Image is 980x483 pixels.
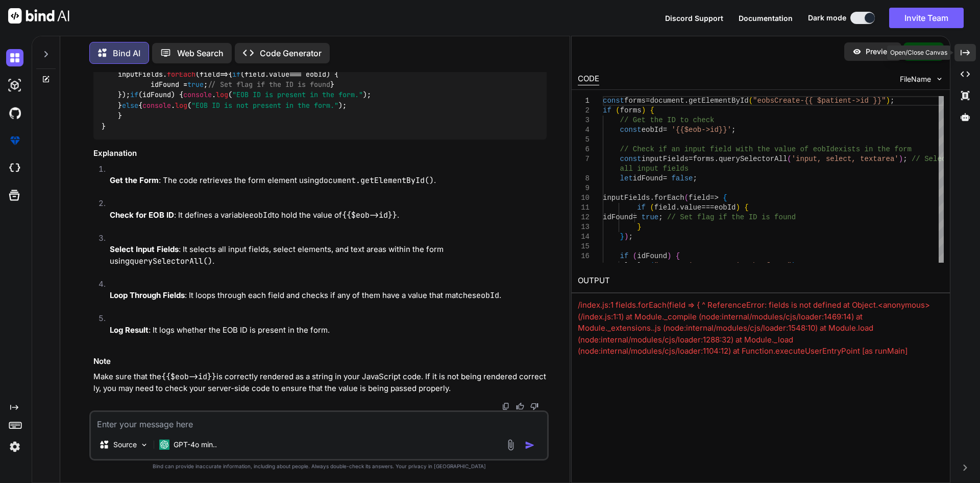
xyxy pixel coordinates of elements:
[898,155,902,163] span: )
[663,126,667,134] span: =
[175,101,187,110] span: log
[6,132,23,149] img: premium
[89,463,549,470] p: Bind can provide inaccurate information, including about people. Always double-check its answers....
[578,213,590,222] div: 12
[637,203,646,212] span: if
[650,97,684,105] span: document
[641,106,645,114] span: )
[650,203,654,212] span: (
[110,175,547,187] p: : The code retrieves the form element using .
[200,70,220,79] span: field
[701,203,714,212] span: ===
[110,290,547,302] p: : It loops through each field and checks if any of them have a value that matches .
[319,175,434,186] code: document.getElementById()
[620,252,628,260] span: if
[572,269,950,293] h2: OUTPUT
[102,17,519,132] code: forms = . ( ); (forms) { eobId = ; inputFields = forms. ( ); idFound = ; inputFields. ( { (field....
[249,210,272,220] code: eobId
[663,174,667,182] span: =
[637,223,641,231] span: }
[578,154,590,164] div: 7
[167,70,195,79] span: forEach
[578,96,590,106] div: 1
[689,194,710,202] span: field
[200,70,228,79] span: =>
[110,244,179,254] strong: Select Input Fields
[753,97,886,105] span: "eobsCreate-{{ $patient->id }}"
[665,13,723,24] button: Discord Support
[6,77,23,94] img: darkAi-studio
[667,213,796,221] span: // Set flag if the ID is found
[93,356,547,367] h3: Note
[110,290,185,300] strong: Loop Through Fields
[159,440,169,450] img: GPT-4o mini
[232,90,363,100] span: "EOB ID is present in the form."
[654,194,684,202] span: forEach
[603,194,650,202] span: inputFields
[744,203,748,212] span: {
[187,80,204,89] span: true
[516,402,524,410] img: like
[791,155,898,163] span: 'input, select, textarea'
[502,402,510,410] img: copy
[140,441,149,449] img: Pick Models
[748,97,752,105] span: (
[6,104,23,122] img: githubDark
[603,106,611,114] span: if
[791,262,795,270] span: )
[650,262,654,270] span: (
[650,194,654,202] span: .
[739,14,793,22] span: Documentation
[637,252,667,260] span: idFound
[641,213,658,221] span: true
[578,135,590,145] div: 5
[110,325,149,335] strong: Log Result
[889,8,964,28] button: Invite Team
[739,13,793,24] button: Documentation
[161,372,216,382] code: {{$eob->id}}
[676,252,680,260] span: {
[110,175,159,185] strong: Get the Form
[232,70,240,79] span: if
[578,261,590,271] div: 17
[525,440,535,450] img: icon
[476,290,499,301] code: eobId
[578,106,590,116] div: 2
[714,155,718,163] span: .
[689,155,693,163] span: =
[578,145,590,154] div: 6
[578,73,599,85] div: CODE
[578,174,590,183] div: 8
[122,101,138,110] span: else
[142,101,171,110] span: console
[671,126,731,134] span: '{{$eob->id}}'
[603,262,633,270] span: console
[935,75,944,83] img: chevron down
[650,106,654,114] span: {
[578,125,590,135] div: 4
[693,155,714,163] span: forms
[903,155,907,163] span: ;
[624,233,628,241] span: )
[578,203,590,213] div: 11
[110,325,547,336] p: : It logs whether the EOB ID is present in the form.
[852,47,862,56] img: preview
[530,402,538,410] img: dislike
[887,45,950,60] div: Open/Close Canvas
[93,148,547,159] h3: Explanation
[578,183,590,193] div: 9
[616,106,620,114] span: (
[110,210,174,220] strong: Check for EOB ID
[886,97,890,105] span: )
[177,47,224,59] p: Web Search
[866,47,893,57] p: Preview
[620,116,714,124] span: // Get the ID to check
[684,97,688,105] span: .
[641,126,663,134] span: eobId
[269,70,289,79] span: value
[113,47,140,59] p: Bind AI
[620,155,641,163] span: const
[6,438,23,455] img: settings
[912,155,950,163] span: // Select
[620,174,632,182] span: let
